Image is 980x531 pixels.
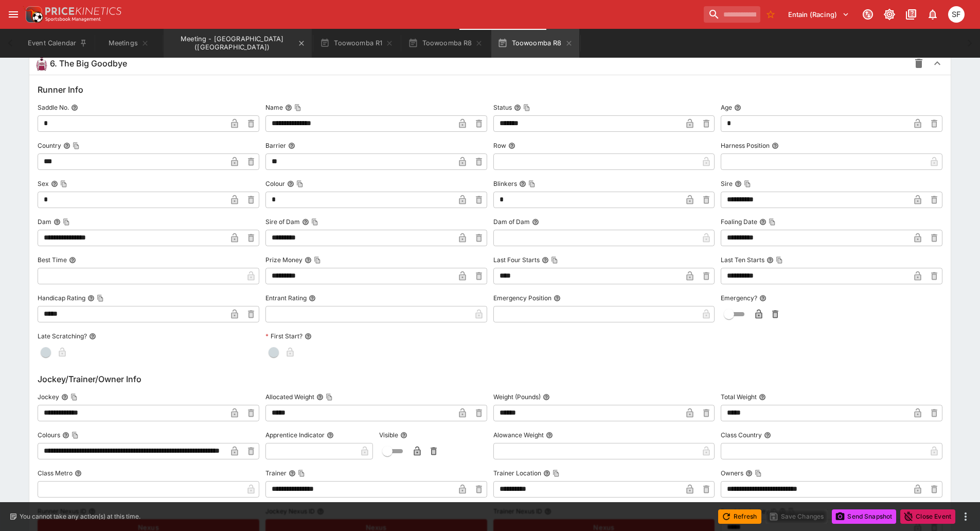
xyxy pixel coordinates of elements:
button: Late Scratching? [89,333,96,340]
button: ColourCopy To Clipboard [287,180,294,187]
p: Allocated Weight [265,392,314,401]
p: Harness Position [721,141,770,150]
button: Toowoomba R8 [491,29,579,58]
button: Copy To Clipboard [769,218,776,226]
button: Emergency Position [554,295,561,302]
p: Prize Money [265,255,302,264]
button: CountryCopy To Clipboard [63,142,70,149]
p: Age [721,103,732,112]
button: Best Time [69,256,76,264]
h6: Jockey/Trainer/Owner Info [38,373,942,385]
button: Copy To Clipboard [314,256,321,264]
button: OwnersCopy To Clipboard [745,470,753,477]
p: Sex [38,179,49,188]
span: 6. The Big Goodbye [50,58,127,69]
button: Toowoomba R8 [402,29,489,58]
button: Alowance Weight [546,432,553,439]
button: First Start? [305,333,312,340]
p: Total Weight [721,392,757,401]
p: Saddle No. [38,103,69,112]
button: Copy To Clipboard [551,256,558,264]
button: Copy To Clipboard [523,104,530,111]
button: Emergency? [759,295,767,302]
button: Last Ten StartsCopy To Clipboard [767,256,774,264]
button: Copy To Clipboard [776,256,783,264]
p: Alowance Weight [493,431,544,439]
button: Copy To Clipboard [553,470,560,477]
p: Entrant Rating [265,294,307,302]
p: Sire [721,179,733,188]
button: Meetings [96,29,162,58]
button: Copy To Clipboard [296,180,304,187]
button: Copy To Clipboard [326,393,333,401]
button: Allocated WeightCopy To Clipboard [316,393,324,401]
button: Weight (Pounds) [543,393,550,401]
input: search [704,6,760,23]
p: Foaling Date [721,217,757,226]
p: Best Time [38,255,67,264]
p: Class Metro [38,469,73,477]
button: Entrant Rating [309,295,316,302]
p: Country [38,141,61,150]
button: Copy To Clipboard [755,470,762,477]
button: DamCopy To Clipboard [54,218,61,226]
button: Copy To Clipboard [73,142,80,149]
button: Copy To Clipboard [60,180,67,187]
p: Emergency? [721,294,757,302]
p: Late Scratching? [38,332,87,340]
p: First Start? [265,332,302,340]
button: Copy To Clipboard [744,180,751,187]
p: Trainer Location [493,469,541,477]
p: Last Ten Starts [721,255,764,264]
button: Copy To Clipboard [298,470,305,477]
button: Copy To Clipboard [311,218,318,226]
p: Last Four Starts [493,255,540,264]
button: Copy To Clipboard [528,180,536,187]
p: Name [265,103,283,112]
button: Class Country [764,432,771,439]
p: Class Country [721,431,762,439]
img: PriceKinetics Logo [23,4,43,25]
p: Sire of Dam [265,217,300,226]
button: Meeting - Toowoomba (AUS) [164,29,312,58]
button: open drawer [4,5,23,24]
div: Sugaluopea Filipaina [948,6,965,23]
p: Colour [265,179,285,188]
button: Visible [400,432,407,439]
p: Dam [38,217,51,226]
button: Copy To Clipboard [72,432,79,439]
button: Trainer LocationCopy To Clipboard [543,470,550,477]
button: Sire of DamCopy To Clipboard [302,218,309,226]
button: Copy To Clipboard [70,393,78,401]
button: more [959,510,972,523]
button: BlinkersCopy To Clipboard [519,180,526,187]
p: Trainer [265,469,287,477]
p: Status [493,103,512,112]
button: Class Metro [75,470,82,477]
button: No Bookmarks [762,6,779,23]
p: Colours [38,431,60,439]
button: Toowoomba R1 [314,29,400,58]
button: Connected to PK [859,5,877,24]
button: NameCopy To Clipboard [285,104,292,111]
p: Blinkers [493,179,517,188]
button: SireCopy To Clipboard [735,180,742,187]
h6: Runner Info [38,83,942,96]
button: Copy To Clipboard [63,218,70,226]
button: JockeyCopy To Clipboard [61,393,68,401]
button: Row [508,142,515,149]
button: Sugaluopea Filipaina [945,3,968,26]
button: Copy To Clipboard [294,104,301,111]
p: Weight (Pounds) [493,392,541,401]
button: TrainerCopy To Clipboard [289,470,296,477]
button: Copy To Clipboard [97,295,104,302]
button: ColoursCopy To Clipboard [62,432,69,439]
p: Owners [721,469,743,477]
p: Emergency Position [493,294,551,302]
p: Jockey [38,392,59,401]
img: PriceKinetics [45,7,121,15]
button: Total Weight [759,393,766,401]
button: StatusCopy To Clipboard [514,104,521,111]
p: Apprentice Indicator [265,431,325,439]
button: Harness Position [772,142,779,149]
